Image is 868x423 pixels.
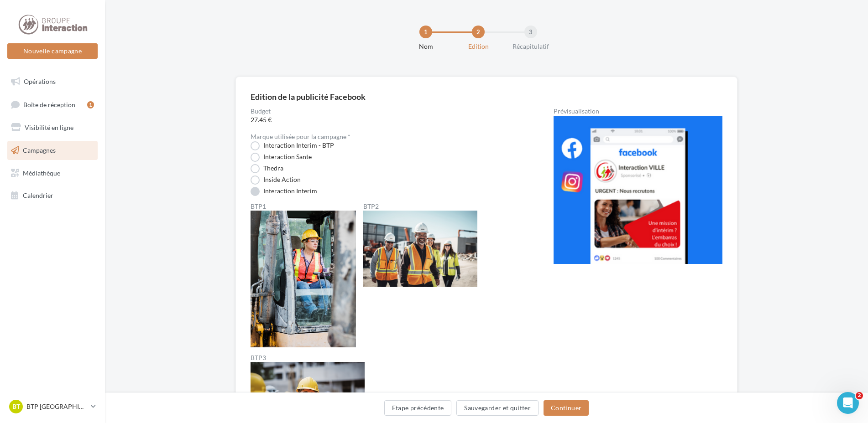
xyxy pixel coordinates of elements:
button: Sauvegarder et quitter [456,400,539,416]
div: 2 [472,26,485,38]
label: BTP2 [363,203,477,210]
div: Nom [397,42,455,51]
div: Edition [449,42,507,51]
iframe: Intercom live chat [837,392,859,414]
span: 2 [856,392,863,399]
a: BT BTP [GEOGRAPHIC_DATA] [7,398,98,415]
label: Inside Action [251,175,301,185]
span: BT [12,402,20,411]
div: 3 [524,26,537,38]
span: Calendrier [23,191,53,199]
button: Etape précédente [384,400,452,416]
div: 1 [87,101,94,108]
span: Opérations [24,77,56,85]
div: 1 [419,26,432,38]
img: BTP2 [363,211,477,287]
span: 27.45 € [251,115,524,124]
label: Interaction Sante [251,153,312,162]
label: Budget [251,108,524,114]
div: Prévisualisation [554,108,722,114]
button: Nouvelle campagne [7,43,98,59]
img: BTP1 [251,211,356,347]
img: operation-preview [554,116,722,264]
a: Opérations [5,72,99,91]
label: BTP1 [251,203,356,210]
span: Campagnes [23,146,56,154]
div: Récapitulatif [502,42,560,51]
button: Continuer [544,400,589,416]
a: Calendrier [5,186,99,205]
label: Marque utilisée pour la campagne * [251,134,350,140]
span: Médiathèque [23,169,60,176]
label: Thedra [251,164,283,173]
p: BTP [GEOGRAPHIC_DATA] [26,402,87,411]
span: Visibilité en ligne [25,124,73,131]
a: Visibilité en ligne [5,118,99,137]
label: Interaction Interim - BTP [251,141,334,150]
a: Boîte de réception1 [5,95,99,114]
a: Campagnes [5,141,99,160]
label: BTP3 [251,355,365,361]
span: Boîte de réception [23,100,75,108]
label: Interaction Interim [251,187,317,196]
div: Edition de la publicité Facebook [251,93,366,101]
a: Médiathèque [5,164,99,183]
